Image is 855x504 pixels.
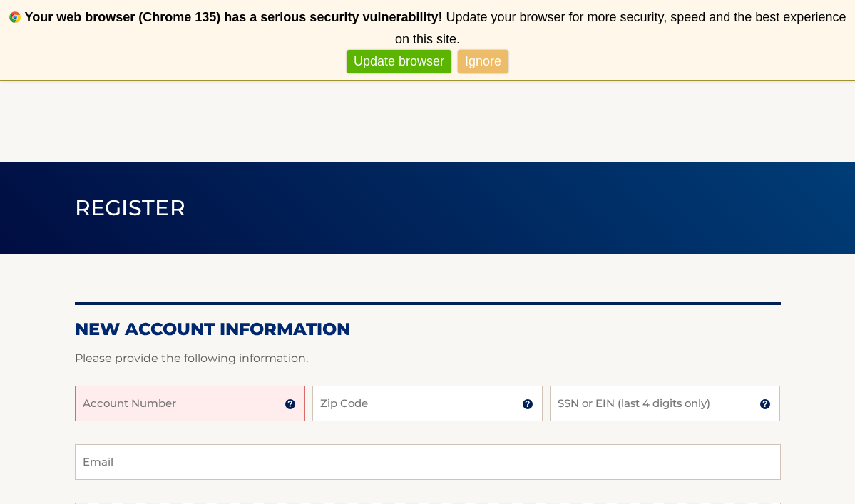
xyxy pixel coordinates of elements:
input: Email [75,444,781,480]
input: Zip Code [312,386,543,421]
a: Ignore [458,50,508,73]
h2: New Account Information [75,319,781,340]
input: Account Number [75,386,305,421]
b: Your web browser (Chrome 135) has a serious security vulnerability! [25,10,443,24]
img: tooltip.svg [522,398,533,410]
a: Update browser [347,50,451,73]
span: Register [75,195,186,221]
p: Please provide the following information. [75,349,781,369]
span: Update your browser for more security, speed and the best experience on this site. [395,10,846,46]
img: tooltip.svg [759,398,771,410]
img: tooltip.svg [285,398,296,410]
input: SSN or EIN (last 4 digits only) [550,386,780,421]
